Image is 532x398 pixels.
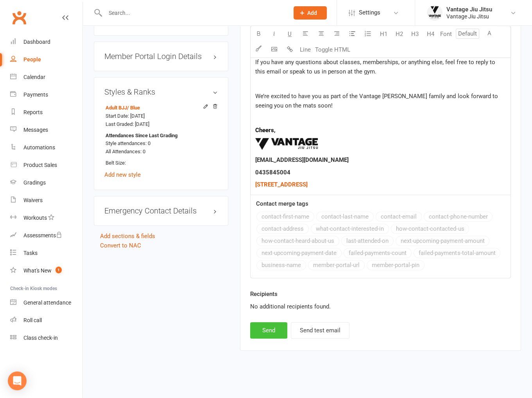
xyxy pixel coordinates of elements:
[23,317,42,323] div: Roll call
[255,59,496,75] span: If you have any questions about classes, memberships, or anything else, feel free to reply to thi...
[407,26,423,42] button: H3
[10,121,82,139] a: Messages
[106,132,177,140] strong: Attendances Since Last Grading
[106,113,145,119] span: Start Date: [DATE]
[127,105,140,111] span: / Blue
[10,244,82,262] a: Tasks
[10,174,82,192] a: Gradings
[23,127,48,133] div: Messages
[10,262,82,280] a: What's New1
[10,209,82,227] a: Workouts
[23,179,46,186] div: Gradings
[104,88,218,96] h3: Styles & Ranks
[291,322,349,339] button: Send test email
[23,267,52,274] div: What's New
[376,26,391,42] button: H1
[313,42,352,57] button: Toggle HTML
[256,199,308,208] label: Contact merge tags
[255,181,308,188] span: [STREET_ADDRESS]
[481,26,497,42] button: A
[23,299,71,306] div: General attendance
[10,294,82,312] a: General attendance kiosk mode
[23,91,48,98] div: Payments
[10,33,82,51] a: Dashboard
[104,52,218,61] h3: Member Portal Login Details
[10,68,82,86] a: Calendar
[106,121,149,127] span: Last Graded: [DATE]
[104,171,141,178] a: Add new style
[297,42,313,57] button: Line
[10,51,82,68] a: People
[446,6,492,13] div: Vantage Jiu Jitsu
[255,156,349,163] span: ​[EMAIL_ADDRESS][DOMAIN_NAME]
[250,302,511,311] div: No additional recipients found.
[423,26,438,42] button: H4
[255,169,290,176] span: 0435845004
[288,30,292,38] span: U
[23,39,50,45] div: Dashboard
[106,149,145,154] span: All Attendances: 0
[23,250,38,256] div: Tasks
[106,140,150,146] span: Style attendances: 0
[23,74,45,80] div: Calendar
[23,162,57,168] div: Product Sales
[10,104,82,121] a: Reports
[255,127,276,134] span: Cheers,
[438,26,454,42] button: Font
[8,371,27,390] div: Open Intercom Messenger
[23,109,43,115] div: Reports
[104,206,218,215] h3: Emergency Contact Details
[100,233,155,240] a: Add sections & fields
[10,312,82,329] a: Roll call
[106,105,140,111] a: Adult BJJ
[255,93,499,109] span: We’re excited to have you as part of the Vantage [PERSON_NAME] family and look forward to seeing ...
[294,6,327,20] button: Add
[23,335,58,341] div: Class check-in
[250,289,278,299] label: Recipients
[255,138,318,150] img: 0d0c7d41-d1da-4850-a800-b0f0e5c7f2f8.png
[10,139,82,156] a: Automations
[427,5,442,21] img: thumb_image1666673915.png
[23,56,41,63] div: People
[391,26,407,42] button: H2
[446,13,492,20] div: Vantage Jiu Jitsu
[23,232,62,238] div: Assessments
[23,144,55,151] div: Automations
[10,227,82,244] a: Assessments
[10,86,82,104] a: Payments
[103,7,283,18] input: Search...
[359,4,380,22] span: Settings
[23,197,43,203] div: Waivers
[100,242,141,249] a: Convert to NAC
[250,322,287,339] button: Send
[106,160,126,166] span: Belt Size:
[56,267,62,273] span: 1
[10,192,82,209] a: Waivers
[307,10,317,16] span: Add
[282,26,297,42] button: U
[10,156,82,174] a: Product Sales
[9,8,29,27] a: Clubworx
[23,215,47,221] div: Workouts
[10,329,82,347] a: Class kiosk mode
[456,29,479,39] input: Default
